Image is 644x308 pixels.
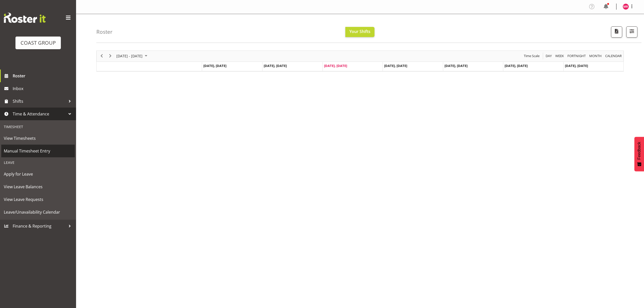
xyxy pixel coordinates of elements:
div: next period [106,51,115,61]
span: Inbox [13,85,74,92]
button: Fortnight [567,53,587,59]
button: Timeline Day [545,53,553,59]
a: View Leave Requests [1,193,75,206]
a: View Timesheets [1,132,75,145]
span: Day [545,53,552,59]
div: Timeline Week of August 20, 2025 [96,50,624,72]
img: Rosterit website logo [4,13,46,23]
div: Timesheet [1,122,75,132]
span: [DATE], [DATE] [203,63,226,68]
div: Leave [1,157,75,168]
button: Next [107,53,114,59]
button: Feedback - Show survey [634,137,644,171]
button: Your Shifts [345,27,374,37]
span: [DATE], [DATE] [505,63,528,68]
span: Leave/Unavailability Calendar [4,208,72,216]
span: [DATE] - [DATE] [116,53,143,59]
span: Finance & Reporting [13,222,66,230]
span: [DATE], [DATE] [444,63,468,68]
span: Month [589,53,602,59]
img: mathew-rolle10807.jpg [623,4,629,10]
a: Apply for Leave [1,168,75,180]
span: Fortnight [567,53,586,59]
span: Time & Attendance [13,110,66,118]
span: calendar [605,53,622,59]
button: Time Scale [523,53,541,59]
span: Your Shifts [349,29,370,34]
span: View Timesheets [4,134,72,142]
span: Manual Timesheet Entry [4,147,72,155]
span: Apply for Leave [4,170,72,178]
span: Shifts [13,97,66,105]
a: Leave/Unavailability Calendar [1,206,75,218]
h4: Roster [96,29,113,35]
a: View Leave Balances [1,180,75,193]
div: previous period [97,51,106,61]
span: Roster [13,72,74,80]
span: [DATE], [DATE] [264,63,287,68]
span: View Leave Balances [4,183,72,191]
div: COAST GROUP [21,39,56,47]
span: [DATE], [DATE] [324,63,347,68]
span: [DATE], [DATE] [384,63,407,68]
button: August 2025 [116,53,150,59]
button: Download a PDF of the roster according to the set date range. [611,26,622,38]
span: Time Scale [523,53,540,59]
span: View Leave Requests [4,196,72,203]
button: Filter Shifts [626,26,637,38]
button: Month [604,53,623,59]
button: Timeline Week [554,53,565,59]
span: Week [555,53,564,59]
a: Manual Timesheet Entry [1,145,75,157]
button: Previous [98,53,105,59]
span: Feedback [637,142,641,160]
div: August 18 - 24, 2025 [115,51,150,61]
span: [DATE], [DATE] [565,63,588,68]
button: Timeline Month [588,53,603,59]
